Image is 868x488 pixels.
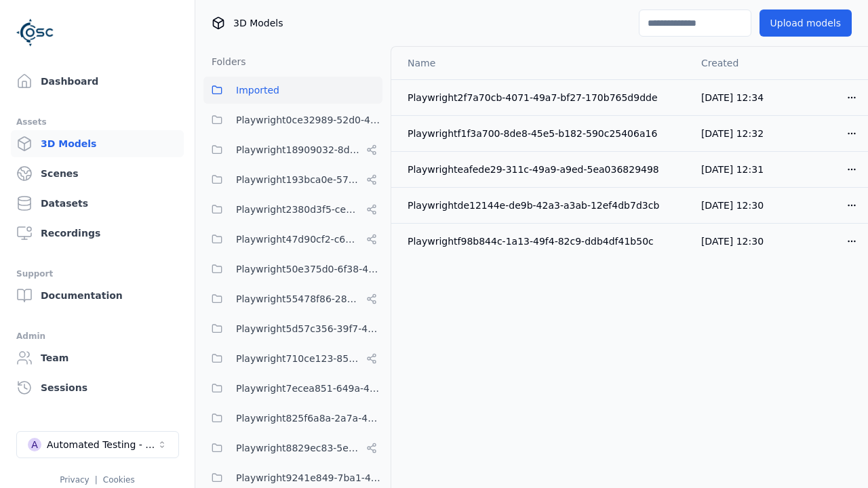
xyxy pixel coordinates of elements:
button: Playwright5d57c356-39f7-47ed-9ab9-d0409ac6cddc [203,315,382,342]
button: Playwright55478f86-28dc-49b8-8d1f-c7b13b14578c [203,285,382,312]
button: Playwright18909032-8d07-45c5-9c81-9eec75d0b16b [203,136,382,163]
span: Playwright18909032-8d07-45c5-9c81-9eec75d0b16b [236,142,361,158]
button: Playwright710ce123-85fd-4f8c-9759-23c3308d8830 [203,345,382,372]
a: Team [11,344,184,371]
button: Playwright7ecea851-649a-419a-985e-fcff41a98b20 [203,375,382,402]
span: [DATE] 12:32 [701,128,764,139]
button: Playwright8829ec83-5e68-4376-b984-049061a310ed [203,434,382,462]
span: Playwright55478f86-28dc-49b8-8d1f-c7b13b14578c [236,291,361,307]
span: Imported [236,82,279,98]
span: Playwright710ce123-85fd-4f8c-9759-23c3308d8830 [236,350,361,367]
div: Playwrightf98b844c-1a13-49f4-82c9-ddb4df41b50c [408,235,679,248]
div: Support [16,266,178,282]
span: Playwright7ecea851-649a-419a-985e-fcff41a98b20 [236,380,382,396]
button: Playwright193bca0e-57fa-418d-8ea9-45122e711dc7 [203,166,382,193]
div: Playwrighteafede29-311c-49a9-a9ed-5ea036829498 [408,163,679,176]
span: | [95,475,98,485]
span: [DATE] 12:34 [701,92,764,103]
a: Scenes [11,160,184,187]
a: Sessions [11,374,184,401]
button: Playwright47d90cf2-c635-4353-ba3b-5d4538945666 [203,226,382,253]
button: Playwright2380d3f5-cebf-494e-b965-66be4d67505e [203,196,382,223]
a: Privacy [60,475,89,485]
span: [DATE] 12:31 [701,164,764,175]
a: 3D Models [11,130,184,157]
span: Playwright50e375d0-6f38-48a7-96e0-b0dcfa24b72f [236,261,382,277]
div: Playwrightf1f3a700-8de8-45e5-b182-590c25406a16 [408,127,679,140]
div: Automated Testing - Playwright [47,438,157,451]
span: Playwright0ce32989-52d0-45cf-b5b9-59d5033d313a [236,112,382,128]
div: A [28,438,41,451]
div: Admin [16,328,178,344]
img: Logo [16,14,54,52]
span: [DATE] 12:30 [701,200,764,211]
span: 3D Models [233,16,283,30]
span: Playwright9241e849-7ba1-474f-9275-02cfa81d37fc [236,470,382,486]
button: Playwright50e375d0-6f38-48a7-96e0-b0dcfa24b72f [203,256,382,283]
a: Cookies [103,475,135,485]
a: Documentation [11,282,184,309]
span: Playwright5d57c356-39f7-47ed-9ab9-d0409ac6cddc [236,321,382,337]
button: Playwright825f6a8a-2a7a-425c-94f7-650318982f69 [203,405,382,432]
span: Playwright825f6a8a-2a7a-425c-94f7-650318982f69 [236,410,382,426]
div: Playwright2f7a70cb-4071-49a7-bf27-170b765d9dde [408,91,679,104]
a: Dashboard [11,68,184,95]
span: [DATE] 12:30 [701,236,764,247]
button: Select a workspace [16,431,179,458]
h3: Folders [203,55,246,68]
div: Playwrightde12144e-de9b-42a3-a3ab-12ef4db7d3cb [408,199,679,212]
button: Imported [203,77,382,104]
div: Assets [16,114,178,130]
th: Name [391,47,690,79]
span: Playwright2380d3f5-cebf-494e-b965-66be4d67505e [236,201,361,218]
a: Recordings [11,220,184,247]
a: Datasets [11,190,184,217]
button: Playwright0ce32989-52d0-45cf-b5b9-59d5033d313a [203,106,382,134]
span: Playwright47d90cf2-c635-4353-ba3b-5d4538945666 [236,231,361,247]
button: Upload models [759,9,852,37]
span: Playwright8829ec83-5e68-4376-b984-049061a310ed [236,440,361,456]
th: Created [690,47,781,79]
span: Playwright193bca0e-57fa-418d-8ea9-45122e711dc7 [236,171,361,188]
